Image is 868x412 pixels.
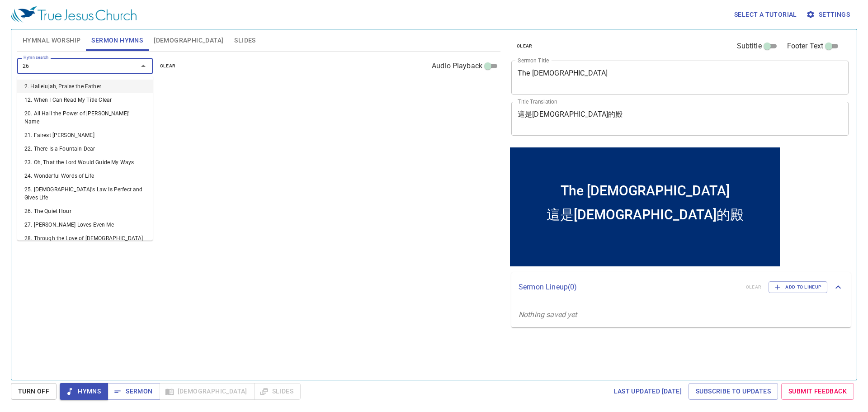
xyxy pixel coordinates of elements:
span: Sermon Hymns [91,35,143,46]
span: Add to Lineup [774,283,821,291]
span: Turn Off [18,386,49,397]
span: clear [517,42,533,50]
span: Last updated [DATE] [613,386,682,397]
button: clear [511,41,538,52]
button: Sermon [108,383,160,400]
span: [DEMOGRAPHIC_DATA] [154,35,223,46]
span: Hymnal Worship [23,35,81,46]
img: True Jesus Church [11,6,137,23]
a: Submit Feedback [781,383,854,400]
span: Sermon [115,386,152,397]
span: Footer Text [787,41,824,52]
span: Settings [808,9,850,20]
li: 25. [DEMOGRAPHIC_DATA]'s Law Is Perfect and Gives Life [17,183,153,204]
li: 28. Through the Love of [DEMOGRAPHIC_DATA] Our Saviour [17,232,153,253]
li: 26. The Quiet Hour [17,204,153,218]
button: clear [155,61,181,71]
button: Hymns [60,383,108,400]
textarea: 這是[DEMOGRAPHIC_DATA]的殿 [518,110,842,127]
li: 27. [PERSON_NAME] Loves Even Me [17,218,153,232]
span: Audio Playback [432,61,482,71]
button: Add to Lineup [769,281,827,293]
a: Last updated [DATE] [610,383,685,400]
span: Hymns [67,386,101,397]
li: 22. There Is a Fountain Dear [17,142,153,156]
div: Sermon Lineup(0)clearAdd to Lineup [511,272,851,302]
li: 23. Oh, That the Lord Would Guide My Ways [17,156,153,169]
span: Submit Feedback [788,386,847,397]
li: 2. Hallelujah, Praise the Father [17,80,153,93]
button: Settings [804,6,854,23]
i: Nothing saved yet [519,310,577,319]
span: Subtitle [737,41,762,52]
p: Sermon Lineup ( 0 ) [519,282,739,293]
li: 21. Fairest [PERSON_NAME] [17,128,153,142]
iframe: from-child [508,145,782,269]
span: Slides [234,35,255,46]
li: 20. All Hail the Power of [PERSON_NAME]' Name [17,107,153,128]
span: Select a tutorial [734,9,797,20]
li: 24. Wonderful Words of Life [17,169,153,183]
a: Subscribe to Updates [689,383,778,400]
span: clear [160,62,176,70]
li: 12. When I Can Read My Title Clear [17,93,153,107]
textarea: The [DEMOGRAPHIC_DATA] [518,69,842,86]
span: Subscribe to Updates [696,386,771,397]
button: Close [137,60,150,72]
button: Select a tutorial [731,6,801,23]
button: Turn Off [11,383,57,400]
